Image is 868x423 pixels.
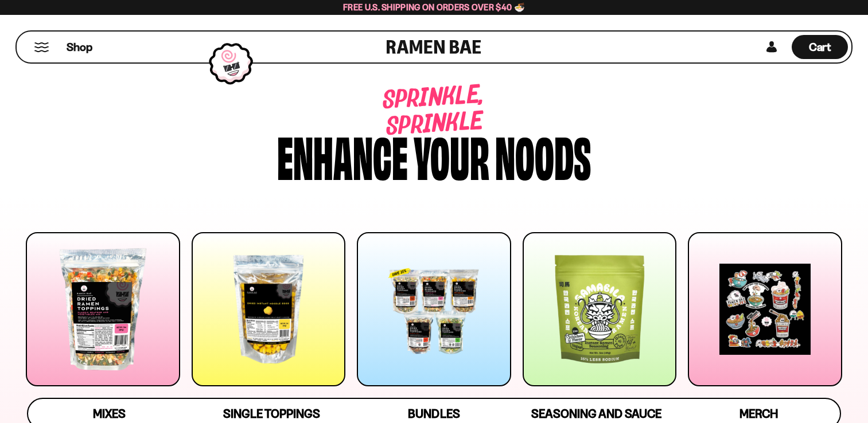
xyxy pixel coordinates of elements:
[34,42,49,52] button: Mobile Menu Trigger
[67,40,92,55] span: Shop
[739,406,778,421] span: Merch
[67,35,92,59] a: Shop
[343,2,525,13] span: Free U.S. Shipping on Orders over $40 🍜
[495,128,591,182] div: noods
[531,406,661,421] span: Seasoning and Sauce
[223,406,320,421] span: Single Toppings
[93,406,126,421] span: Mixes
[809,40,831,54] span: Cart
[408,406,460,421] span: Bundles
[792,32,848,62] div: Cart
[414,128,489,182] div: your
[277,128,408,182] div: Enhance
